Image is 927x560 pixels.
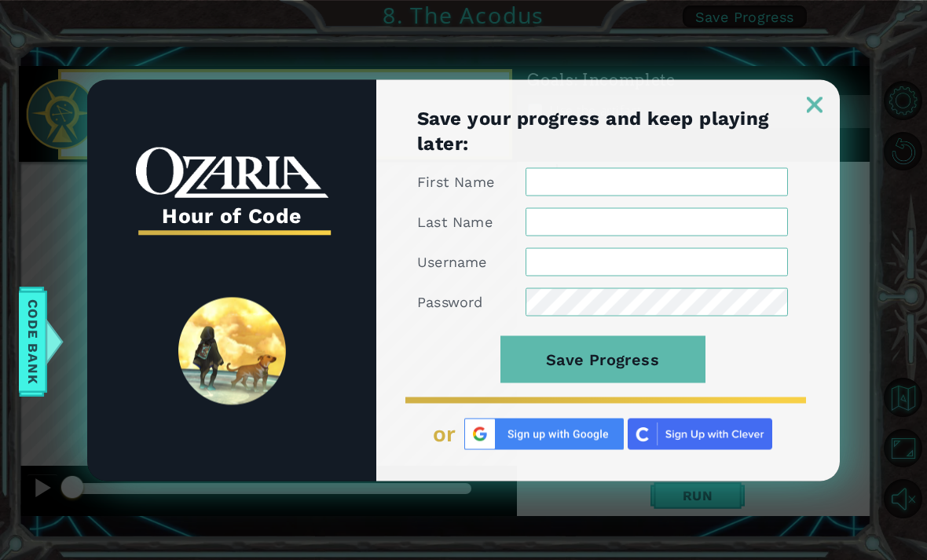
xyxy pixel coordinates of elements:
img: SpiritLandReveal.png [178,298,286,405]
img: whiteOzariaWordmark.png [136,147,328,198]
img: clever_sso_button@2x.png [628,418,772,449]
span: or [433,421,456,446]
label: Password [417,292,483,311]
h3: Hour of Code [136,199,328,233]
label: Last Name [417,212,493,231]
img: ExitButton_Dusk.png [807,97,823,112]
button: Save Progress [500,335,705,382]
h1: Save your progress and keep playing later: [417,105,788,156]
label: Username [417,252,487,271]
label: First Name [417,172,494,191]
img: Google%20Sign%20Up.png [464,418,624,449]
span: Code Bank [20,294,46,390]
